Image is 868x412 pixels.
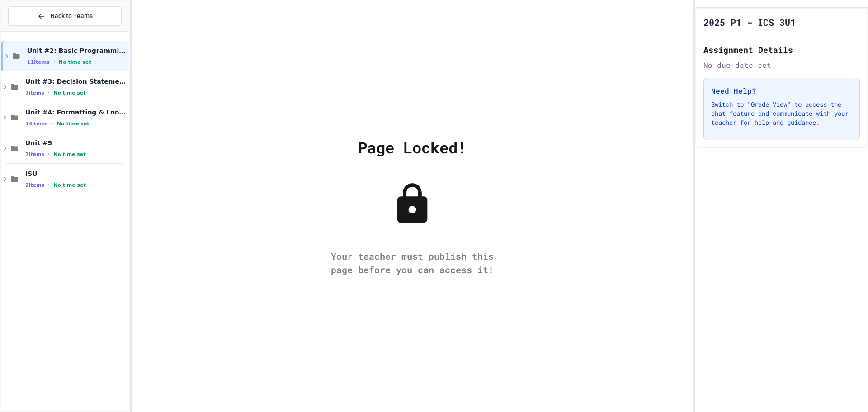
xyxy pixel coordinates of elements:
h1: 2025 P1 - ICS 3U1 [703,16,796,28]
span: ISU [25,170,127,178]
span: 2 items [25,182,44,188]
span: No time set [53,90,86,96]
span: No time set [53,182,86,188]
span: Unit #2: Basic Programming Concepts [27,47,127,55]
h3: Need Help? [711,85,852,96]
div: Your teacher must publish this page before you can access it! [322,249,503,276]
div: No due date set [703,60,860,71]
button: Back to Teams [8,6,122,26]
span: Unit #5 [25,139,127,147]
div: Page Locked! [358,136,467,159]
span: Unit #4: Formatting & Loops [25,108,127,116]
span: • [52,120,53,127]
span: 7 items [25,90,44,96]
p: Switch to "Grade View" to access the chat feature and communicate with your teacher for help and ... [711,100,852,127]
span: Unit #3: Decision Statements [25,77,127,85]
span: No time set [57,121,90,127]
span: 7 items [25,152,44,157]
h2: Assignment Details [703,43,860,56]
span: 11 items [27,59,50,65]
span: • [53,58,55,66]
span: • [48,151,50,158]
span: • [48,89,50,96]
span: 14 items [25,121,48,127]
span: • [48,181,50,189]
span: No time set [53,152,86,157]
span: No time set [59,59,91,65]
span: Back to Teams [51,11,93,21]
